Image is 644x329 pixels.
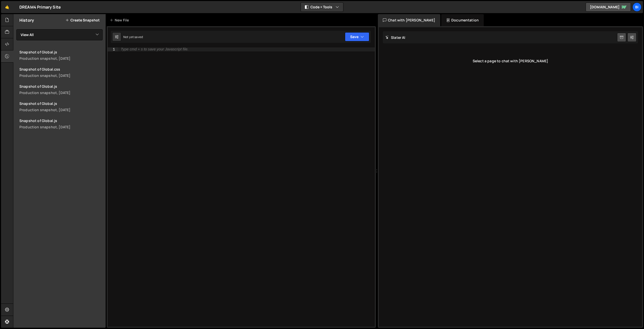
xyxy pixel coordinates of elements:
[16,115,106,132] a: Snapshot of Global.js Production snapshot, [DATE]
[301,3,343,12] button: Code + Tools
[441,14,484,26] div: Documentation
[108,47,118,51] div: 1
[19,67,103,72] div: Snapshot of Global.css
[19,118,103,123] div: Snapshot of Global.js
[19,125,103,129] div: Production snapshot, [DATE]
[123,35,143,39] div: Not yet saved
[19,56,103,61] div: Production snapshot, [DATE]
[586,3,631,12] a: [DOMAIN_NAME]
[19,90,103,95] div: Production snapshot, [DATE]
[1,1,13,13] a: 🤙
[19,107,103,112] div: Production snapshot, [DATE]
[383,51,638,71] div: Select a page to chat with [PERSON_NAME]
[65,18,100,22] button: Create Snapshot
[19,17,34,23] h2: History
[378,14,440,26] div: Chat with [PERSON_NAME]
[110,18,131,23] div: New File
[16,64,106,81] a: Snapshot of Global.css Production snapshot, [DATE]
[345,32,369,41] button: Save
[16,47,106,64] a: Snapshot of Global.js Production snapshot, [DATE]
[16,98,106,115] a: Snapshot of Global.js Production snapshot, [DATE]
[16,81,106,98] a: Snapshot of Global.js Production snapshot, [DATE]
[19,4,61,10] div: DREAM4 Primary Site
[632,3,641,12] a: Bi
[19,101,103,106] div: Snapshot of Global.js
[19,50,103,54] div: Snapshot of Global.js
[19,73,103,78] div: Production snapshot, [DATE]
[19,84,103,89] div: Snapshot of Global.js
[385,35,406,40] h2: Slater AI
[121,48,188,51] div: Type cmd + s to save your Javascript file.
